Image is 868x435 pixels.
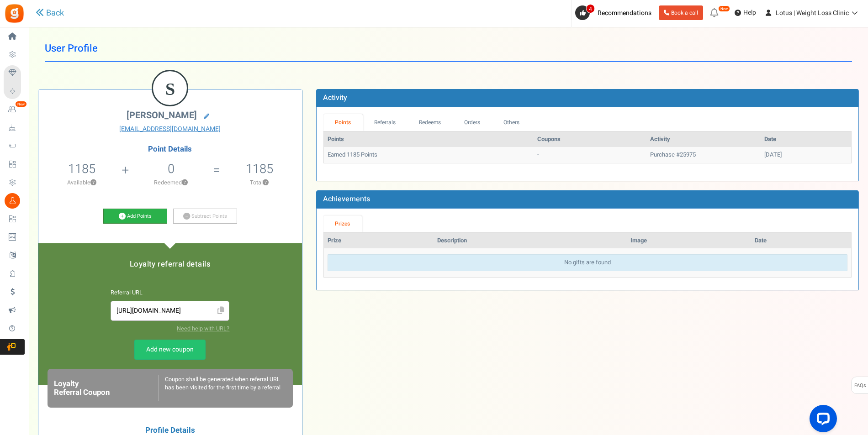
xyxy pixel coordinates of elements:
[434,233,627,249] th: Description
[177,325,229,333] a: Need help with URL?
[15,101,27,107] em: New
[646,131,761,147] th: Activity
[68,160,95,178] span: 1185
[134,340,206,360] a: Add new coupon
[407,114,453,131] a: Redeems
[45,125,295,134] a: [EMAIL_ADDRESS][DOMAIN_NAME]
[764,151,847,159] div: [DATE]
[323,92,347,103] b: Activity
[48,260,293,268] h5: Loyalty referral details
[534,147,646,163] td: -
[159,375,286,401] div: Coupon shall be generated when referral URL has been visited for the first time by a referral
[761,131,851,147] th: Date
[741,8,756,17] span: Help
[492,114,531,131] a: Others
[328,254,847,271] div: No gifts are found
[45,426,295,435] h4: Profile Details
[43,178,121,187] p: Available
[111,290,229,296] h6: Referral URL
[173,209,237,224] a: Subtract Points
[127,109,197,122] span: [PERSON_NAME]
[534,131,646,147] th: Coupons
[751,233,851,249] th: Date
[103,209,167,224] a: Add Points
[222,178,297,187] p: Total
[659,5,703,20] a: Book a call
[38,145,302,153] h4: Point Details
[323,194,370,204] b: Achievements
[324,131,534,147] th: Points
[575,5,655,20] a: 4 Recommendations
[54,380,159,397] h6: Loyalty Referral Coupon
[646,147,761,163] td: Purchase #25975
[598,8,651,18] span: Recommendations
[45,36,852,62] h1: User Profile
[168,162,175,176] h5: 0
[323,114,363,131] a: Points
[182,180,188,186] button: ?
[731,5,760,20] a: Help
[854,377,866,394] span: FAQs
[130,178,212,187] p: Redeemed
[4,3,25,24] img: Gratisfaction
[363,114,408,131] a: Referrals
[586,4,595,13] span: 4
[324,233,434,249] th: Prize
[323,215,362,232] a: Prizes
[246,162,273,176] h5: 1185
[90,180,96,186] button: ?
[153,71,187,107] figcaption: S
[718,5,730,12] em: New
[324,147,534,163] td: Earned 1185 Points
[627,233,751,249] th: Image
[214,303,228,319] span: Click to Copy
[453,114,492,131] a: Orders
[263,180,269,186] button: ?
[776,8,849,18] span: Lotus | Weight Loss Clinic
[4,102,25,117] a: New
